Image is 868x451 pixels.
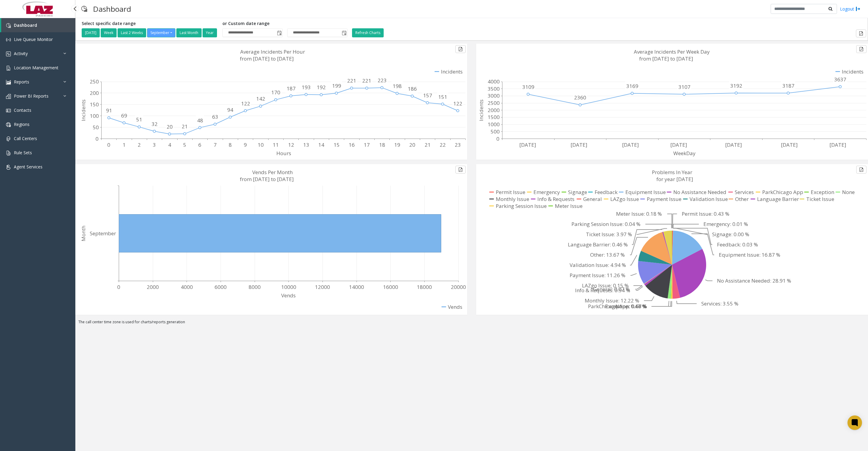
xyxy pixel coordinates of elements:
[240,176,294,183] text: from [DATE] to [DATE]
[6,136,11,141] img: 'icon'
[634,48,710,55] text: Average Incidents Per Week Day
[652,169,692,176] text: Problems In Year
[488,99,500,106] text: 2500
[491,128,500,135] text: 500
[840,6,860,12] a: Logout
[90,89,99,96] text: 200
[276,29,282,37] span: Toggle popup
[393,83,402,89] text: 198
[856,166,866,174] button: Export to pdf
[14,51,28,56] span: Activity
[197,117,203,124] text: 48
[281,292,296,299] text: Vends
[332,82,341,89] text: 199
[227,106,233,113] text: 94
[14,22,37,28] span: Dashboard
[701,300,738,307] text: Services: 3.55 %
[334,141,340,148] text: 15
[622,141,639,148] text: [DATE]
[349,283,364,290] text: 14000
[273,141,279,148] text: 11
[90,78,99,85] text: 250
[182,123,188,130] text: 21
[423,92,432,99] text: 157
[588,303,647,310] text: ParkChicago App: 0.67 %
[488,114,500,121] text: 1500
[288,141,294,148] text: 12
[82,28,100,37] button: [DATE]
[656,176,693,183] text: for year [DATE]
[379,141,385,148] text: 18
[14,93,49,99] span: Power BI Reports
[425,141,431,148] text: 21
[703,221,748,227] text: Emergency: 0.01 %
[719,251,780,258] text: Equipment Issue: 16.87 %
[605,303,647,310] text: Exception: 0.16 %
[570,262,626,268] text: Validation Issue: 4.94 %
[14,36,53,42] span: Live Queue Monitor
[168,141,171,148] text: 4
[123,141,126,148] text: 1
[834,76,846,83] text: 3637
[781,141,798,148] text: [DATE]
[249,283,261,290] text: 8000
[215,283,227,290] text: 6000
[6,80,11,85] img: 'icon'
[214,141,217,148] text: 7
[6,122,11,127] img: 'icon'
[782,82,794,89] text: 3187
[271,89,280,96] text: 170
[118,28,146,37] button: Last 2 Weeks
[75,319,868,328] div: The call center time zone is used for charts/reports generation
[90,2,134,16] h3: Dashboard
[586,231,632,238] text: Ticket Issue: 3.97 %
[574,94,586,101] text: 2360
[453,100,462,107] text: 122
[478,99,485,121] text: Incidents
[256,95,265,102] text: 142
[856,45,866,53] button: Export to pdf
[585,297,639,304] text: Monthly Issue: 12.22 %
[6,94,11,99] img: 'icon'
[670,141,687,148] text: [DATE]
[252,169,293,176] text: Vends Per Month
[212,113,218,120] text: 63
[725,141,742,148] text: [DATE]
[14,164,42,170] span: Agent Services
[571,221,640,227] text: Parking Session Issue: 0.04 %
[575,287,630,294] text: Info & Requests: 0.94 %
[183,141,186,148] text: 5
[90,230,116,237] text: September
[488,78,500,85] text: 4000
[6,165,11,170] img: 'icon'
[712,231,749,238] text: Signage: 0.00 %
[856,6,860,12] img: logout
[362,77,371,84] text: 221
[80,99,87,121] text: Incidents
[682,210,729,217] text: Permit Issue: 0.43 %
[717,241,758,248] text: Feedback: 0.03 %
[829,141,846,148] text: [DATE]
[147,28,175,37] button: September
[1,18,75,32] a: Dashboard
[198,141,201,148] text: 6
[117,283,120,290] text: 0
[455,141,461,148] text: 23
[349,141,355,148] text: 16
[455,166,466,174] button: Export to pdf
[303,141,309,148] text: 13
[408,85,417,92] text: 186
[616,210,662,217] text: Meter Issue: 0.18 %
[106,107,112,114] text: 91
[318,141,324,148] text: 14
[522,83,534,90] text: 3109
[488,92,500,99] text: 3000
[496,135,499,142] text: 0
[107,141,110,148] text: 0
[417,283,432,290] text: 18000
[519,141,536,148] text: [DATE]
[730,82,742,89] text: 3192
[383,283,398,290] text: 16000
[244,141,247,148] text: 9
[258,141,264,148] text: 10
